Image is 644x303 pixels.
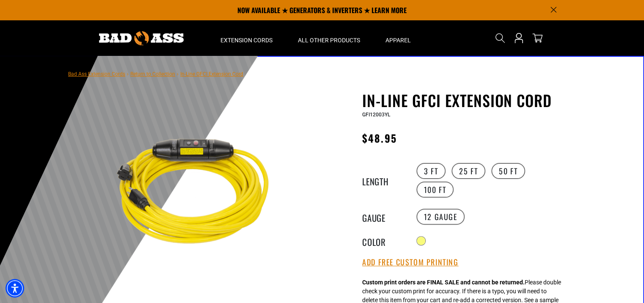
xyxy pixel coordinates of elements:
[93,93,297,297] img: Yellow
[531,33,544,43] a: cart
[451,163,485,179] label: 25 FT
[493,31,507,45] summary: Search
[373,20,424,56] summary: Apparel
[220,36,272,44] span: Extension Cords
[362,91,570,109] h1: In-Line GFCI Extension Cord
[298,36,360,44] span: All Other Products
[416,163,446,179] label: 3 FT
[130,71,175,77] a: Return to Collection
[416,182,454,198] label: 100 FT
[416,209,465,225] label: 12 Gauge
[180,71,243,77] span: In-Line GFCI Extension Cord
[385,36,411,44] span: Apparel
[362,130,396,146] span: $48.95
[362,235,405,246] legend: Color
[6,279,24,297] div: Accessibility Menu
[68,71,125,77] a: Bad Ass Extension Cords
[491,163,525,179] label: 50 FT
[127,71,129,77] span: ›
[285,20,373,56] summary: All Other Products
[362,211,405,222] legend: Gauge
[68,69,243,79] nav: breadcrumbs
[362,258,458,267] button: Add Free Custom Printing
[99,31,184,45] img: Bad Ass Extension Cords
[208,20,285,56] summary: Extension Cords
[177,71,179,77] span: ›
[362,175,405,186] legend: Length
[512,20,526,56] a: Open this option
[362,279,525,286] strong: Custom print orders are FINAL SALE and cannot be returned.
[362,112,390,118] span: GFI12003YL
